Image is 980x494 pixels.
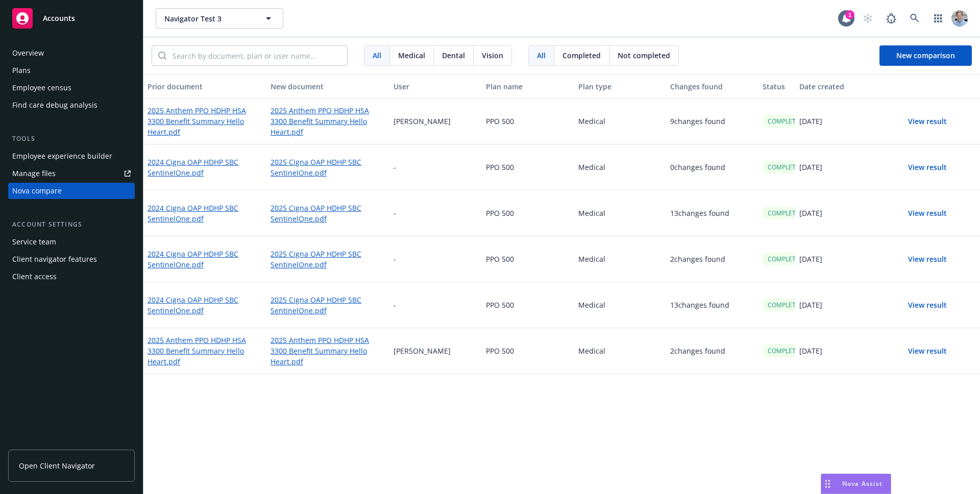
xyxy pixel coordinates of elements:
[574,282,667,328] div: Medical
[795,74,888,98] button: Date created
[12,62,31,79] div: Plans
[12,45,44,61] div: Overview
[670,254,725,264] p: 2 changes found
[670,208,729,218] p: 13 changes found
[8,134,135,144] div: Tools
[148,203,262,224] a: 2024 Cigna OAP HDHP SBC SentinelOne.pdf
[12,148,112,164] div: Employee experience builder
[8,251,135,267] a: Client navigator features
[8,80,135,96] a: Employee census
[482,74,574,98] button: Plan name
[482,144,574,190] div: PPO 500
[148,81,262,92] div: Prior document
[892,157,963,178] button: View result
[562,50,601,61] span: Completed
[156,8,283,29] button: Navigator Test 3
[143,74,266,98] button: Prior document
[482,190,574,236] div: PPO 500
[799,116,822,127] p: [DATE]
[821,474,891,494] button: Nova Assist
[763,161,809,174] div: COMPLETED
[8,62,135,79] a: Plans
[12,97,97,113] div: Find care debug analysis
[482,50,503,61] span: Vision
[799,208,822,218] p: [DATE]
[574,236,667,282] div: Medical
[574,190,667,236] div: Medical
[271,203,385,224] a: 2025 Cigna OAP HDHP SBC SentinelOne.pdf
[271,335,385,367] a: 2025 Anthem PPO HDHP HSA 3300 Benefit Summary Hello Heart.pdf
[799,345,822,356] p: [DATE]
[12,183,62,199] div: Nova compare
[148,157,262,178] a: 2024 Cigna OAP HDHP SBC SentinelOne.pdf
[373,50,381,61] span: All
[271,294,385,316] a: 2025 Cigna OAP HDHP SBC SentinelOne.pdf
[482,328,574,374] div: PPO 500
[763,344,809,357] div: COMPLETED
[482,282,574,328] div: PPO 500
[881,8,901,29] a: Report a Bug
[389,74,482,98] button: User
[482,98,574,144] div: PPO 500
[904,8,925,29] a: Search
[670,116,725,127] p: 9 changes found
[19,460,95,471] span: Open Client Navigator
[8,148,135,164] a: Employee experience builder
[164,13,253,24] span: Navigator Test 3
[763,115,809,128] div: COMPLETED
[666,74,758,98] button: Changes found
[799,81,884,92] div: Date created
[394,254,396,264] p: -
[892,249,963,269] button: View result
[763,253,809,265] div: COMPLETED
[12,80,71,96] div: Employee census
[8,45,135,61] a: Overview
[486,81,570,92] div: Plan name
[8,268,135,285] a: Client access
[12,165,56,182] div: Manage files
[857,8,878,29] a: Start snowing
[763,207,809,219] div: COMPLETED
[670,162,725,172] p: 0 changes found
[148,105,262,137] a: 2025 Anthem PPO HDHP HSA 3300 Benefit Summary Hello Heart.pdf
[8,4,135,33] a: Accounts
[574,144,667,190] div: Medical
[148,249,262,270] a: 2024 Cigna OAP HDHP SBC SentinelOne.pdf
[394,162,396,172] p: -
[574,98,667,144] div: Medical
[8,234,135,250] a: Service team
[892,341,963,361] button: View result
[879,45,972,66] button: New comparison
[799,162,822,172] p: [DATE]
[821,474,834,493] div: Drag to move
[574,74,667,98] button: Plan type
[12,234,56,250] div: Service team
[482,236,574,282] div: PPO 500
[670,300,729,310] p: 13 changes found
[618,50,670,61] span: Not completed
[8,97,135,113] a: Find care debug analysis
[394,300,396,310] p: -
[8,165,135,182] a: Manage files
[148,335,262,367] a: 2025 Anthem PPO HDHP HSA 3300 Benefit Summary Hello Heart.pdf
[266,74,389,98] button: New document
[8,219,135,230] div: Account settings
[12,268,57,285] div: Client access
[799,300,822,310] p: [DATE]
[442,50,465,61] span: Dental
[12,251,97,267] div: Client navigator features
[896,51,955,60] span: New comparison
[271,81,385,92] div: New document
[578,81,663,92] div: Plan type
[670,345,725,356] p: 2 changes found
[148,294,262,316] a: 2024 Cigna OAP HDHP SBC SentinelOne.pdf
[928,8,948,29] a: Switch app
[394,81,478,92] div: User
[271,105,385,137] a: 2025 Anthem PPO HDHP HSA 3300 Benefit Summary Hello Heart.pdf
[394,208,396,218] p: -
[758,74,795,98] button: Status
[892,111,963,132] button: View result
[398,50,425,61] span: Medical
[271,157,385,178] a: 2025 Cigna OAP HDHP SBC SentinelOne.pdf
[271,249,385,270] a: 2025 Cigna OAP HDHP SBC SentinelOne.pdf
